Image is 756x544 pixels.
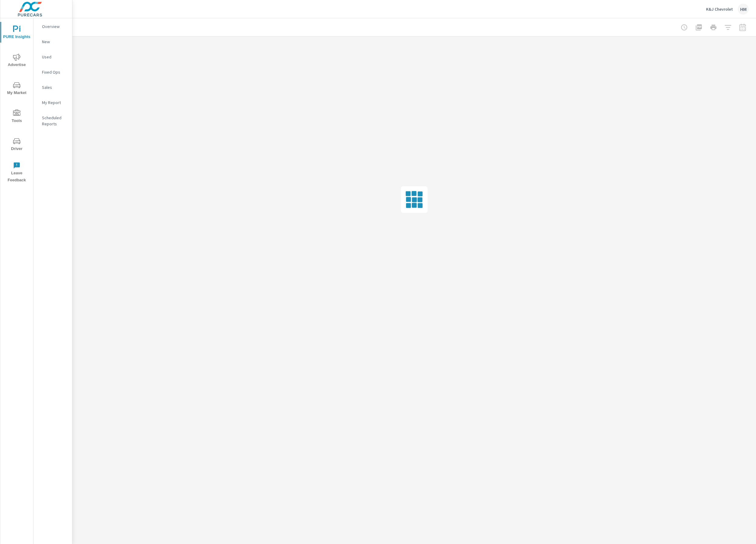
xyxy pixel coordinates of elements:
[42,69,67,75] p: Fixed Ops
[2,26,31,40] span: PURE Insights
[42,54,67,60] p: Used
[42,84,67,90] p: Sales
[2,162,31,184] span: Leave Feedback
[33,98,72,107] div: My Report
[2,54,31,68] span: Advertise
[706,6,733,12] p: K&J Chevrolet
[33,22,72,31] div: Overview
[42,39,67,45] p: New
[33,113,72,128] div: Scheduled Reports
[2,110,31,124] span: Tools
[33,83,72,92] div: Sales
[42,23,67,30] p: Overview
[738,4,749,15] div: HM
[2,82,31,96] span: My Market
[0,18,33,186] div: nav menu
[33,52,72,61] div: Used
[42,115,67,127] p: Scheduled Reports
[42,99,67,106] p: My Report
[33,68,72,77] div: Fixed Ops
[2,138,31,152] span: Driver
[33,37,72,46] div: New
